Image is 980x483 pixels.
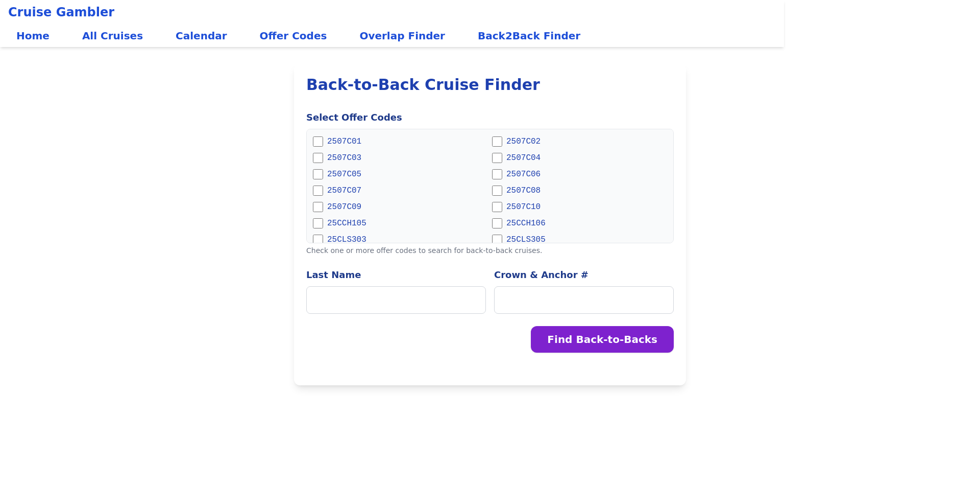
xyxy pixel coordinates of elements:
[8,4,114,20] span: Cruise Gambler
[470,25,589,47] a: Back2Back Finder
[506,152,541,164] span: 2507C04
[494,268,674,282] label: Crown & Anchor #
[313,235,323,245] input: 25CLS303
[313,186,323,196] input: 2507C07
[492,218,502,228] input: 25CCH106
[327,168,361,180] span: 2507C05
[492,235,502,245] input: 25CLS305
[531,326,674,353] button: Find Back-to-Backs
[167,25,235,47] a: Calendar
[313,169,323,179] input: 2507C05
[327,234,366,246] span: 25CLS303
[492,202,502,212] input: 2507C10
[506,168,541,180] span: 2507C06
[306,110,674,125] label: Select Offer Codes
[492,153,502,163] input: 2507C04
[506,201,541,213] span: 2507C10
[492,186,502,196] input: 2507C08
[313,153,323,163] input: 2507C03
[327,217,366,229] span: 25CCH105
[506,185,541,197] span: 2507C08
[313,218,323,228] input: 25CCH105
[506,135,541,148] span: 2507C02
[506,217,546,229] span: 25CCH106
[327,135,361,148] span: 2507C01
[351,25,453,47] a: Overlap Finder
[74,25,151,47] a: All Cruises
[8,25,58,47] a: Home
[327,201,361,213] span: 2507C09
[492,169,502,179] input: 2507C06
[327,185,361,197] span: 2507C07
[306,268,486,282] label: Last Name
[252,25,335,47] a: Offer Codes
[492,136,502,147] input: 2507C02
[313,202,323,212] input: 2507C09
[306,76,674,94] h1: Back-to-Back Cruise Finder
[327,152,361,164] span: 2507C03
[306,245,674,256] p: Check one or more offer codes to search for back-to-back cruises.
[313,136,323,147] input: 2507C01
[506,234,546,246] span: 25CLS305
[8,25,776,47] div: Main navigation links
